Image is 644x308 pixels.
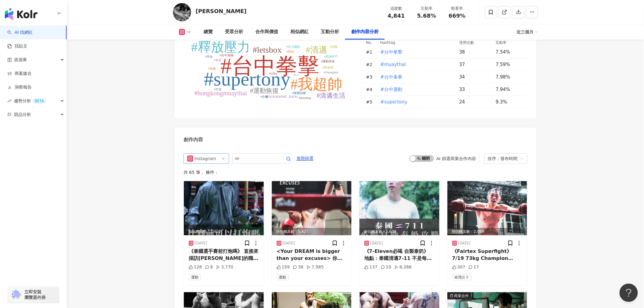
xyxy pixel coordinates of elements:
span: 進階篩選 [296,154,313,163]
div: # 5 [366,99,375,105]
th: Hashtag [375,39,454,46]
div: 128 [189,264,202,270]
div: 商業合作 [454,293,469,299]
div: 共 65 筆 ， 條件： [184,170,527,175]
div: 預估觸及數：5,638 [359,228,439,236]
span: 競品分析 [14,108,31,121]
div: 7.59% [496,61,521,68]
span: rise [7,99,12,103]
a: 洞察報告 [7,84,32,90]
tspan: #chiangmai [324,71,338,74]
td: 7.59% [491,58,527,71]
div: 受眾分析 [225,28,243,36]
tspan: #運動美食 [321,60,335,63]
div: 137 [364,264,378,270]
div: # 4 [366,86,375,93]
tspan: #運動恢復 [250,87,279,94]
div: 排序：發布時間 [488,154,518,163]
div: 預估觸及數：2,410 [184,228,264,236]
span: 立即安裝 瀏覽器外掛 [24,289,46,300]
button: #台中拳擊 [380,46,403,58]
tspan: #市場 [214,88,222,91]
div: [DATE] [195,241,207,246]
tspan: #泰國 [208,67,216,70]
button: #supertony [380,96,408,108]
div: 《Fairtex Superfight》 7/19 73kg Champion Another bucket list ✅ 感想就以下幾句話，看不懂可以問我 - 攻其無備，出奇不意 - 上兵伐謀... [452,248,523,262]
div: 38 [293,264,303,270]
div: post-image預估觸及數：5,421 [272,181,352,235]
tspan: #[GEOGRAPHIC_DATA] [265,95,298,98]
div: 7.98% [496,74,521,80]
tspan: #女力崛起 [287,45,300,48]
tspan: #shooting [299,96,311,100]
tspan: #我超帥 [290,76,343,93]
button: #台中泰拳 [380,71,403,83]
tspan: #泰拳褲 [323,66,334,69]
div: 互動分析 [321,28,339,36]
div: 7,985 [306,264,324,270]
tspan: #泰國訓練 [292,91,306,95]
div: 8,288 [394,264,412,270]
tspan: #supertony [204,68,290,90]
div: 預估觸及數：5,421 [272,228,352,236]
div: # 3 [366,74,375,80]
tspan: #清邁 [306,45,327,54]
img: chrome extension [10,290,22,299]
div: 互動率 [415,5,438,12]
div: post-image預估觸及數：5,638 [359,181,439,235]
div: [DATE] [370,241,383,246]
td: 7.54% [491,46,527,58]
div: 38 [459,49,491,55]
tspan: #台中拳擊 [221,54,319,78]
tspan: #台中高鐵 [220,54,234,57]
div: 相似網紅 [290,28,309,36]
div: # 1 [366,49,375,55]
tspan: #把妹 [287,50,294,53]
span: 5.68% [417,13,436,19]
div: post-image預估觸及數：2,410 [184,181,264,235]
div: 159 [277,264,290,270]
img: post-image [272,181,352,235]
span: 命理占卜 [452,274,472,281]
div: 10 [381,264,391,270]
span: 4,841 [388,12,405,19]
div: 總覽 [204,28,213,36]
div: post-image預估觸及數：2,089 [447,181,527,235]
tspan: #letsbox [253,45,282,54]
div: BETA [32,98,46,104]
div: <Your DREAM is bigger than your excuses> 你真想要做一件事情 全宇宙都會幫你 少給自己一堆藉口 現在馬上開始 我們都是平凡人 都得接受殘酷考驗 Super... [277,248,347,262]
a: 商案媒合 [7,71,32,77]
button: #muaythaï [380,58,406,71]
tspan: #泰拳 [214,58,222,62]
button: #台中運動 [380,83,403,96]
tspan: #hongkongmuaythai [194,89,247,97]
div: 觀看率 [446,5,469,12]
div: [DATE] [458,241,471,246]
div: 預估觸及數：2,089 [447,228,527,236]
div: 合作與價值 [255,28,278,36]
th: No. [360,39,375,46]
tspan: #釋放壓力 [191,40,250,54]
tspan: #把妹技巧 [324,55,338,58]
span: #muaythaï [380,61,406,68]
div: [PERSON_NAME] [196,7,247,15]
div: 《泰國選手賽前打炮嗎》 直接來採訪[PERSON_NAME]的職業泰拳選手 才25歲就有兩百場以上的職業經驗 我們問問看對他來說泰拳最重要的是什麼 並且比賽前可以打炮嗎？ #台中拳擊 #muay... [189,248,259,262]
span: #台中拳擊 [380,49,403,55]
a: searchAI 找網紅 [7,30,33,36]
div: AI 篩選商業合作內容 [436,156,476,161]
td: #台中運動 [375,83,454,96]
div: 8 [205,264,213,270]
tspan: #美食 [205,55,213,58]
span: 趨勢分析 [14,94,46,108]
div: Instagram [194,154,214,163]
span: 資源庫 [14,53,27,67]
span: 669% [449,13,466,19]
div: 307 [452,264,466,270]
img: post-image [447,181,527,235]
a: 找貼文 [7,43,27,49]
img: post-image [184,181,264,235]
tspan: #Let [293,73,299,76]
div: 近三個月 [517,27,538,37]
div: 創作內容 [184,136,203,143]
div: 7.94% [496,86,521,93]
